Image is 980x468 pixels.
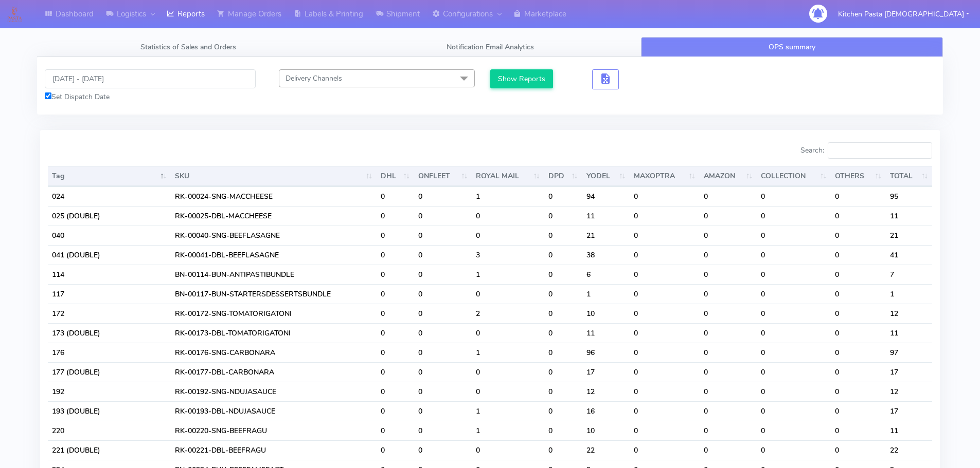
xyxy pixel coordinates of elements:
[171,265,377,284] td: BN-00114-BUN-ANTIPASTIBUNDLE
[414,323,472,343] td: 0
[171,343,377,362] td: RK-00176-SNG-CARBONARA
[472,186,544,206] td: 1
[472,421,544,440] td: 1
[630,186,699,206] td: 0
[48,362,171,382] td: 177 (DOUBLE)
[757,206,831,226] td: 0
[757,245,831,265] td: 0
[630,323,699,343] td: 0
[831,304,885,323] td: 0
[831,362,885,382] td: 0
[757,226,831,245] td: 0
[757,401,831,421] td: 0
[472,323,544,343] td: 0
[472,265,544,284] td: 1
[544,304,582,323] td: 0
[544,421,582,440] td: 0
[48,186,171,206] td: 024
[171,226,377,245] td: RK-00040-SNG-BEEFLASAGNE
[171,186,377,206] td: RK-00024-SNG-MACCHEESE
[800,142,932,159] label: Search:
[472,304,544,323] td: 2
[544,245,582,265] td: 0
[831,166,885,186] th: OTHERS : activate to sort column ascending
[48,323,171,343] td: 173 (DOUBLE)
[630,440,699,460] td: 0
[544,440,582,460] td: 0
[414,265,472,284] td: 0
[48,440,171,460] td: 221 (DOUBLE)
[886,265,932,284] td: 7
[582,186,630,206] td: 94
[48,284,171,304] td: 117
[414,382,472,401] td: 0
[757,343,831,362] td: 0
[286,73,342,83] span: Delivery Channels
[831,382,885,401] td: 0
[414,226,472,245] td: 0
[831,343,885,362] td: 0
[582,284,630,304] td: 1
[171,206,377,226] td: RK-00025-DBL-MACCHEESE
[377,323,414,343] td: 0
[630,284,699,304] td: 0
[582,343,630,362] td: 96
[171,323,377,343] td: RK-00173-DBL-TOMATORIGATONI
[377,401,414,421] td: 0
[830,4,977,25] button: Kitchen Pasta [DEMOGRAPHIC_DATA]
[886,226,932,245] td: 21
[414,245,472,265] td: 0
[831,284,885,304] td: 0
[472,343,544,362] td: 1
[630,265,699,284] td: 0
[472,440,544,460] td: 0
[48,166,171,186] th: Tag: activate to sort column descending
[757,166,831,186] th: COLLECTION : activate to sort column ascending
[414,186,472,206] td: 0
[377,245,414,265] td: 0
[831,265,885,284] td: 0
[831,206,885,226] td: 0
[414,206,472,226] td: 0
[48,304,171,323] td: 172
[630,245,699,265] td: 0
[831,421,885,440] td: 0
[48,206,171,226] td: 025 (DOUBLE)
[544,362,582,382] td: 0
[700,206,757,226] td: 0
[544,401,582,421] td: 0
[582,401,630,421] td: 16
[630,421,699,440] td: 0
[414,304,472,323] td: 0
[171,401,377,421] td: RK-00193-DBL-NDUJASAUCE
[700,343,757,362] td: 0
[582,421,630,440] td: 10
[582,362,630,382] td: 17
[700,186,757,206] td: 0
[377,284,414,304] td: 0
[886,421,932,440] td: 11
[886,401,932,421] td: 17
[414,440,472,460] td: 0
[700,304,757,323] td: 0
[700,362,757,382] td: 0
[544,186,582,206] td: 0
[472,362,544,382] td: 0
[757,440,831,460] td: 0
[490,69,554,88] button: Show Reports
[886,304,932,323] td: 12
[757,323,831,343] td: 0
[48,245,171,265] td: 041 (DOUBLE)
[414,401,472,421] td: 0
[886,166,932,186] th: TOTAL : activate to sort column ascending
[544,166,582,186] th: DPD : activate to sort column ascending
[45,69,256,88] input: Pick the Daterange
[414,284,472,304] td: 0
[48,343,171,362] td: 176
[582,440,630,460] td: 22
[886,440,932,460] td: 22
[544,265,582,284] td: 0
[831,323,885,343] td: 0
[886,245,932,265] td: 41
[700,284,757,304] td: 0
